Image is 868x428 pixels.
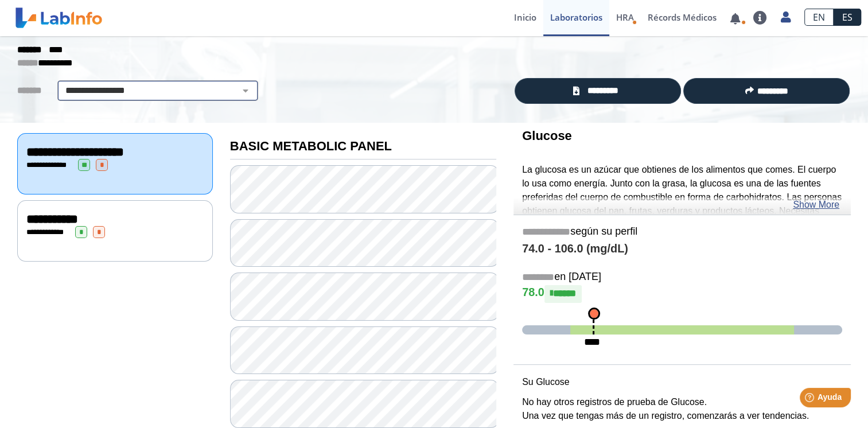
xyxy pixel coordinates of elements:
[230,139,392,153] b: BASIC METABOLIC PANEL
[522,242,842,256] h4: 74.0 - 106.0 (mg/dL)
[834,9,861,26] a: ES
[522,395,842,423] p: No hay otros registros de prueba de Glucose. Una vez que tengas más de un registro, comenzarás a ...
[522,285,842,302] h4: 78.0
[522,225,842,239] h5: según su perfil
[522,129,572,143] b: Glucose
[616,11,634,23] span: HRA
[522,163,842,259] p: La glucosa es un azúcar que obtienes de los alimentos que comes. El cuerpo lo usa como energía. J...
[793,198,839,212] a: Show More
[522,271,842,284] h5: en [DATE]
[766,383,855,415] iframe: Help widget launcher
[804,9,834,26] a: EN
[522,375,842,389] p: Su Glucose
